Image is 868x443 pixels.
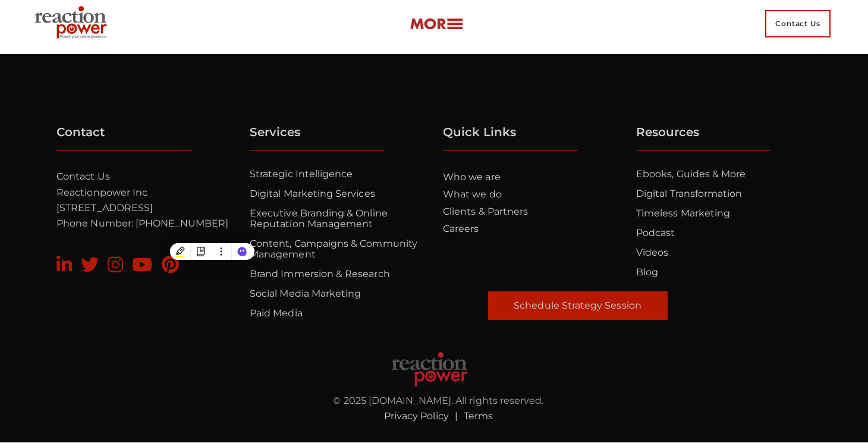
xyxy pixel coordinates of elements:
[384,410,449,422] a: Privacy Policy
[250,208,388,230] a: Executive Branding & Online Reputation Management
[250,268,390,279] a: Brand Immersion & Research
[765,10,831,37] span: Contact Us
[250,238,417,260] a: Content, Campaigns & Community Management
[56,169,236,232] p: Reactionpower Inc [STREET_ADDRESS] Phone Number: [PHONE_NUMBER]
[636,247,668,258] a: Videos
[636,188,742,199] a: Digital Transformation
[443,125,578,151] h5: Quick Links
[250,307,303,319] a: Paid Media
[410,17,463,31] img: more-btn.png
[250,125,385,151] h5: Services
[250,288,361,299] a: Social Media Marketing
[443,223,479,234] a: Careers
[250,168,353,180] a: Strategic Intelligence
[636,227,675,238] a: Podcast
[254,393,623,409] p: © 2025 [DOMAIN_NAME]. All rights reserved.
[636,266,658,278] a: Blog
[443,171,501,183] a: Who we are
[449,409,464,424] li: |
[56,171,110,182] a: Contact Us
[30,2,116,45] img: Executive Branding | Personal Branding Agency
[636,125,771,151] h5: Resources
[250,188,375,199] a: Digital Marketing Services
[488,291,668,320] a: Schedule Strategy Session
[636,208,730,219] a: Timeless Marketing
[443,206,528,217] a: Clients & Partners
[636,168,746,180] a: Ebooks, Guides & More
[390,351,470,387] img: Executive Branding | Personal Branding Agency
[443,188,502,200] a: What we do
[464,410,493,422] a: Terms
[56,125,191,151] h5: Contact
